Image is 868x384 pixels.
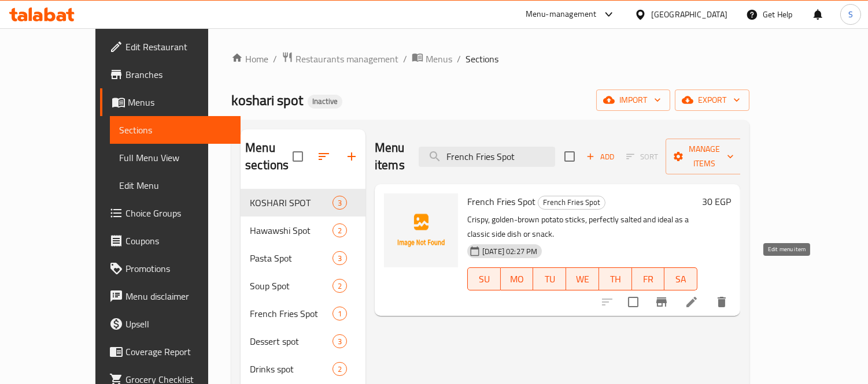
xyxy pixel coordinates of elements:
[250,223,333,237] span: Hawawshi Spot
[100,338,241,366] a: Coverage Report
[125,68,231,81] span: Branches
[333,223,347,237] div: items
[338,143,365,170] button: Add section
[675,90,749,111] button: export
[125,289,231,303] span: Menu disclaimer
[632,267,665,290] button: FR
[273,52,277,66] li: /
[128,95,231,109] span: Menus
[472,271,496,288] span: SU
[412,51,452,66] a: Menus
[637,271,660,288] span: FR
[538,271,562,288] span: TU
[684,93,740,107] span: export
[651,8,727,21] div: [GEOGRAPHIC_DATA]
[125,40,231,54] span: Edit Restaurant
[664,267,697,290] button: SA
[100,88,241,116] a: Menus
[100,255,241,282] a: Promotions
[250,251,333,265] span: Pasta Spot
[426,52,452,66] span: Menus
[333,225,346,236] span: 2
[538,196,605,209] span: French Fries Spot
[505,271,529,288] span: MO
[702,193,731,210] h6: 30 EGP
[100,33,241,61] a: Edit Restaurant
[708,288,736,316] button: delete
[250,362,333,376] div: Drinks spot
[333,281,346,292] span: 2
[333,196,347,210] div: items
[333,251,347,265] div: items
[241,355,365,383] div: Drinks spot2
[467,193,535,210] span: French Fries Spot
[250,334,333,348] span: Dessert spot
[245,139,293,174] h2: Menu sections
[125,262,231,275] span: Promotions
[333,364,346,375] span: 2
[333,279,347,293] div: items
[250,196,333,210] span: KOSHARI SPOT
[585,150,616,163] span: Add
[403,52,407,66] li: /
[599,267,632,290] button: TH
[125,206,231,220] span: Choice Groups
[501,267,534,290] button: MO
[296,52,398,66] span: Restaurants management
[125,317,231,331] span: Upsell
[231,87,303,113] span: koshari spot
[282,51,398,66] a: Restaurants management
[384,193,458,267] img: French Fries Spot
[308,95,342,109] div: Inactive
[241,272,365,300] div: Soup Spot2
[604,271,627,288] span: TH
[566,267,599,290] button: WE
[119,178,231,192] span: Edit Menu
[675,142,734,171] span: Manage items
[241,189,365,217] div: KOSHARI SPOT3
[375,139,405,174] h2: Menu items
[250,279,333,293] span: Soup Spot
[333,362,347,376] div: items
[582,148,619,166] button: Add
[466,52,498,66] span: Sections
[582,148,619,166] span: Add item
[333,334,347,348] div: items
[848,8,853,21] span: S
[333,308,346,319] span: 1
[119,151,231,165] span: Full Menu View
[621,290,645,314] span: Select to update
[125,345,231,359] span: Coverage Report
[250,307,333,320] span: French Fries Spot
[333,253,346,264] span: 3
[286,144,310,169] span: Select all sections
[666,139,743,174] button: Manage items
[231,52,268,66] a: Home
[119,123,231,137] span: Sections
[467,212,697,241] p: Crispy, golden-brown potato sticks, perfectly salted and ideal as a classic side dish or snack.
[619,148,666,166] span: Select section first
[100,199,241,227] a: Choice Groups
[669,271,693,288] span: SA
[333,336,346,347] span: 3
[648,288,675,316] button: Branch-specific-item
[110,144,241,172] a: Full Menu View
[457,52,461,66] li: /
[100,61,241,88] a: Branches
[231,51,749,66] nav: breadcrumb
[467,267,501,290] button: SU
[538,196,605,210] div: French Fries Spot
[241,300,365,327] div: French Fries Spot1
[110,172,241,199] a: Edit Menu
[100,227,241,255] a: Coupons
[571,271,594,288] span: WE
[478,246,542,257] span: [DATE] 02:27 PM
[596,90,670,111] button: import
[241,327,365,355] div: Dessert spot3
[605,93,661,107] span: import
[533,267,566,290] button: TU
